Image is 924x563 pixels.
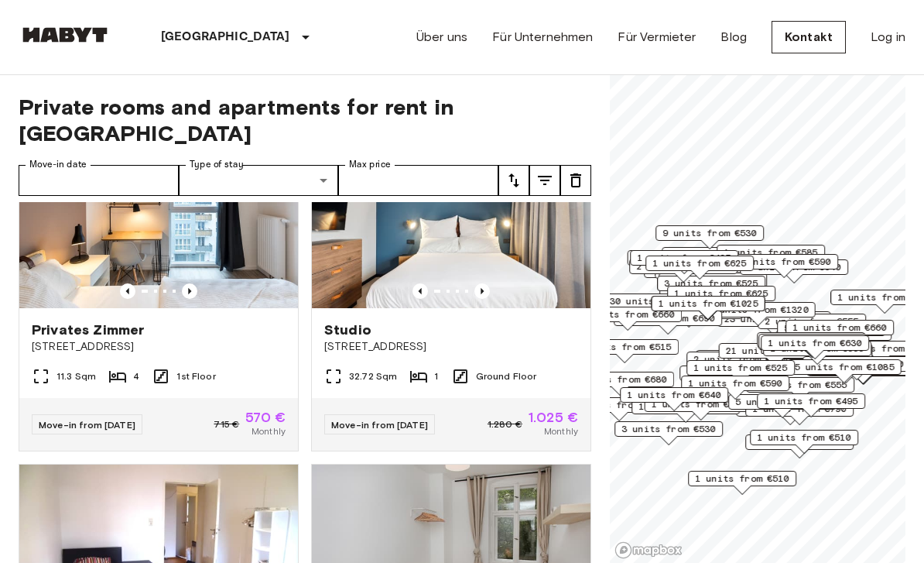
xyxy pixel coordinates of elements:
div: Map marker [686,352,795,376]
div: Map marker [652,296,765,320]
span: 1 units from €640 [747,260,841,274]
span: 1 units from €590 [688,376,782,390]
span: 4 units from €605 [703,351,797,365]
div: Map marker [620,387,728,411]
span: Private rooms and apartments for rent in [GEOGRAPHIC_DATA] [19,94,591,146]
div: Map marker [788,359,902,383]
div: Map marker [603,294,717,318]
div: Map marker [614,421,723,445]
span: [STREET_ADDRESS] [32,339,286,355]
span: 1 units from €1025 [659,297,758,311]
div: Map marker [679,366,788,390]
span: 1 [434,369,438,383]
div: Map marker [645,256,754,280]
a: Marketing picture of unit DE-01-12-003-01QPrevious imagePrevious imagePrivates Zimmer[STREET_ADDR... [19,122,299,451]
button: Previous image [412,283,428,299]
span: 30 units from €570 [610,294,710,308]
span: 2 units from €570 [693,352,788,366]
span: Move-in from [DATE] [331,419,428,431]
span: Monthly [544,424,578,438]
span: 9 units from €530 [662,226,757,240]
span: 2 units from €600 [809,357,904,371]
span: 1 units from €660 [580,307,675,321]
span: 4 units from €530 [572,398,666,412]
div: Map marker [745,434,854,458]
button: tune [560,165,591,196]
p: [GEOGRAPHIC_DATA] [161,28,290,46]
img: Marketing picture of unit DE-01-481-006-01 [312,122,590,308]
span: 1 units from €485 [637,251,731,265]
div: Map marker [628,250,741,274]
span: Studio [324,321,371,339]
span: 5 units from €590 [735,395,830,409]
div: Map marker [696,350,804,374]
span: 1 units from €515 [577,340,672,354]
input: Choose date [19,165,179,196]
span: 11.3 Sqm [56,369,96,383]
button: tune [529,165,560,196]
span: 715 € [214,417,239,431]
span: 21 units from €575 [726,344,826,358]
span: 4 [133,369,139,383]
div: Map marker [566,372,674,396]
span: 1 units from €645 [764,333,858,347]
span: 1 units from €510 [757,431,851,445]
a: Für Unternehmen [492,28,593,46]
span: 5 units from €1085 [795,360,895,374]
div: Map marker [785,320,894,344]
span: 2 units from €555 [753,378,847,392]
div: Map marker [761,335,869,359]
div: Map marker [657,276,765,300]
span: 23 units from €530 [724,312,824,326]
div: Map marker [758,334,867,358]
span: 3 units from €525 [664,276,758,290]
div: Map marker [573,307,682,331]
div: Map marker [655,225,764,249]
label: Move-in date [29,158,87,171]
span: 1 units from €680 [573,372,667,386]
a: Log in [871,28,905,46]
span: Privates Zimmer [32,321,144,339]
img: Habyt [19,27,111,43]
span: 1 units from €640 [627,388,721,402]
span: 1.280 € [488,417,522,431]
span: Ground Floor [476,369,537,383]
div: Map marker [730,254,838,278]
div: Map marker [757,393,865,417]
a: Kontakt [772,21,846,53]
span: 3 units from €530 [621,422,716,436]
span: 1 units from €630 [768,336,862,350]
button: Previous image [120,283,135,299]
a: Marketing picture of unit DE-01-481-006-01Previous imagePrevious imageStudio[STREET_ADDRESS]32.72... [311,122,591,451]
label: Type of stay [190,158,244,171]
span: 1 units from €585 [724,245,818,259]
span: 1 units from €640 [765,335,860,348]
span: 1 units from €660 [792,321,887,335]
span: 1 units from €625 [674,287,768,300]
div: Map marker [565,397,673,421]
a: Mapbox logo [614,541,683,559]
div: Map marker [570,339,679,363]
span: 1 units from €625 [652,256,747,270]
a: Über uns [416,28,467,46]
img: Marketing picture of unit DE-01-12-003-01Q [19,122,298,308]
span: 5 units from €660 [784,321,878,335]
span: 32.72 Sqm [349,369,397,383]
div: Map marker [667,286,775,310]
div: Map marker [630,250,738,274]
div: Map marker [717,245,825,269]
span: 1st Floor [176,369,215,383]
span: Move-in from [DATE] [39,419,135,431]
div: Map marker [746,377,854,401]
span: [STREET_ADDRESS] [324,339,578,355]
button: Previous image [182,283,197,299]
a: Blog [720,28,747,46]
button: Previous image [474,283,490,299]
div: Map marker [728,394,837,418]
div: Map marker [688,471,796,495]
div: Map marker [719,343,833,367]
span: 1 units from €495 [764,394,858,408]
div: Map marker [702,302,816,326]
span: 1 units from €510 [695,472,789,486]
span: 570 € [245,410,286,424]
